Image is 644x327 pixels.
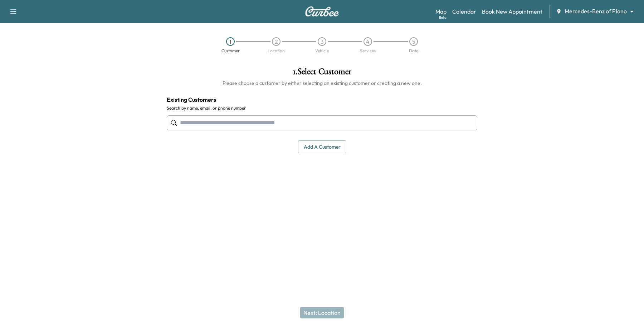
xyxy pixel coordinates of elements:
label: Search by name, email, or phone number [167,105,477,111]
h6: Please choose a customer by either selecting an existing customer or creating a new one. [167,80,477,87]
h1: 1 . Select Customer [167,67,477,80]
h4: Existing Customers [167,95,477,104]
img: Curbee Logo [305,6,339,16]
div: Customer [221,49,240,53]
span: Mercedes-Benz of Plano [565,7,627,15]
a: Book New Appointment [482,7,542,16]
a: MapBeta [435,7,447,16]
div: 5 [409,37,418,46]
a: Calendar [452,7,476,16]
div: Date [409,49,418,53]
div: Location [268,49,285,53]
button: Add a customer [298,140,346,154]
div: 4 [364,37,372,46]
div: 2 [272,37,280,46]
div: Beta [439,15,447,20]
div: Vehicle [315,49,329,53]
div: 3 [318,37,326,46]
div: Services [360,49,376,53]
div: 1 [226,37,235,46]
